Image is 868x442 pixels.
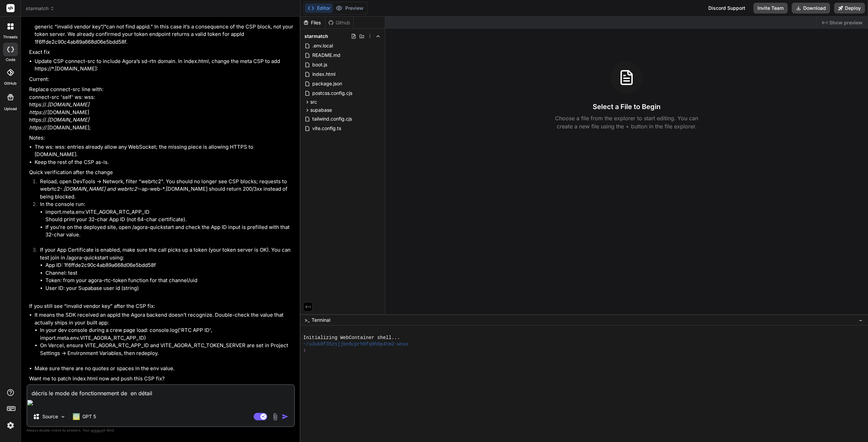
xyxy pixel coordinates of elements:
img: Pick Models [60,414,66,420]
span: README.md [312,51,341,59]
span: index.html [312,70,336,78]
li: In the console run: [35,201,294,246]
img: GPT 5 [73,413,80,420]
li: import.meta.env.VITE_AGORA_RTC_APP_ID Should print your 32-char App ID (not 64-char certificate). [45,208,294,224]
label: Upload [4,106,17,112]
p: Choose a file from the explorer to start editing. You can create a new file using the + button in... [551,114,703,130]
li: The ws: wss: entries already allow any WebSocket; the missing piece is allowing HTTPS to [DOMAIN_... [35,143,294,159]
li: It means the SDK received an appId the Agora backend doesn’t recognize. Double-check the value th... [35,311,294,365]
span: boot.js [312,61,328,69]
textarea: décris le mode de fonctionnement de en détail [27,385,294,397]
button: Editor [305,3,333,13]
span: vite.config.ts [312,124,342,132]
li: If your App Certificate is enabled, make sure the call picks up a token (your token server is OK)... [35,246,294,300]
span: Terminal [312,317,330,323]
li: Update CSP connect-src to include Agora’s sd-rtn domain. In index.html, change the meta CSP to ad... [35,58,294,73]
p: Want me to patch index.html now and push this CSP fix? [29,375,294,383]
button: Download [792,3,830,14]
span: Show preview [829,19,863,26]
span: − [859,317,863,323]
li: Reload, open DevTools → Network, filter “webrtc2”. You should no longer see CSP blocks; requests ... [35,178,294,201]
li: In your dev console during a crew page load: console.log('RTC APP ID', import.meta.env.VITE_AGORA... [40,327,294,342]
button: Preview [333,3,366,13]
li: App ID: 1f6ffde2c90c4ab89a668d06e5bdd58f [45,261,294,269]
img: attachment [271,413,279,421]
span: starmatch [26,5,55,12]
img: editor-icon.png [27,400,35,405]
img: settings [5,420,16,431]
button: Invite Team [753,3,788,14]
li: Keep the rest of the CSP as-is. [35,159,294,166]
span: .env.local [312,42,334,50]
p: GPT 5 [82,413,96,420]
p: Exact fix [29,48,294,56]
p: Notes: [29,134,294,142]
span: Initializing WebContainer shell... [303,335,400,341]
label: threads [3,34,18,40]
span: package.json [312,80,343,88]
li: Token: from your agora-rtc-token function for that channel/uid [45,277,294,285]
h3: Select a File to Begin [593,102,660,111]
label: code [6,57,15,63]
p: Quick verification after the change [29,169,294,176]
p: If you still see “invalid vendor key” after the CSP fix: [29,302,294,310]
span: tailwind.config.cjs [312,115,353,123]
em: .[DOMAIN_NAME] https:// [29,101,89,115]
div: Files [300,19,325,26]
span: src [310,99,317,105]
button: Deploy [834,3,865,14]
p: Replace connect-src line with: connect-src 'self' ws: wss: https:// .[DOMAIN_NAME] https:// .[DOM... [29,86,294,131]
span: postcss.config.cjs [312,89,353,97]
span: ❯ [303,348,307,354]
li: Make sure there are no quotes or spaces in the env value. [35,365,294,373]
button: − [857,315,864,325]
p: Always double-check its answers. Your in Bind [26,427,295,434]
p: Source [42,413,58,420]
em: .[DOMAIN_NAME] and webrtc2- [62,186,139,192]
li: If you’re on the deployed site, open /agora-quickstart and check the App ID input is prefilled wi... [45,224,294,239]
p: Current: [29,76,294,83]
span: ~/u3uk0f35zsjjbn9cprh6fq9h0p4tm2-wnxx [303,341,409,348]
li: Channel: test [45,269,294,277]
span: supabase [310,107,332,113]
span: starmatch [304,33,328,40]
span: >_ [304,317,310,323]
em: .[DOMAIN_NAME] https:// [29,117,89,131]
span: privacy [91,428,103,432]
div: Discord Support [704,3,749,14]
li: invalid vendor key, can not find appid: Once the gateway calls fail, the SDK falls back and often... [35,15,294,46]
label: GitHub [4,81,17,86]
li: On Vercel, ensure VITE_AGORA_RTC_APP_ID and VITE_AGORA_RTC_TOKEN_SERVER are set in Project Settin... [40,342,294,357]
div: Github [325,19,353,26]
img: icon [282,413,289,420]
li: User ID: your Supabase user id (string) [45,285,294,292]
